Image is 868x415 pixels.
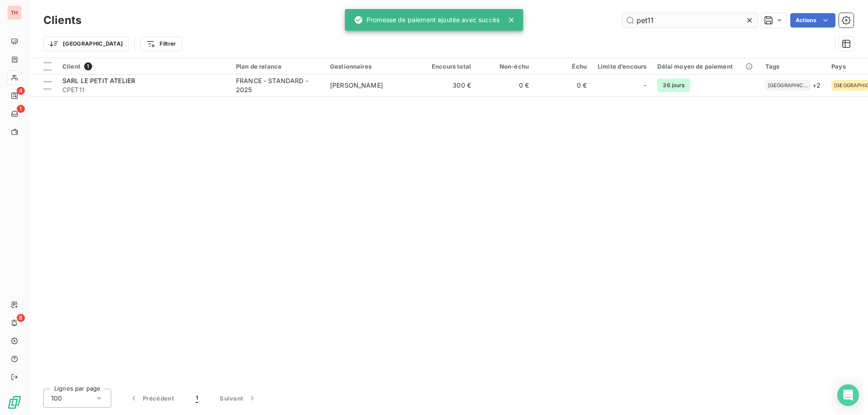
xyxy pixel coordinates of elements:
[51,394,62,403] span: 100
[7,395,22,410] img: Logo LeanPay
[657,79,690,92] span: 36 jours
[837,384,859,406] div: Open Intercom Messenger
[118,389,185,408] button: Précédent
[43,37,129,51] button: [GEOGRAPHIC_DATA]
[185,389,209,408] button: 1
[482,63,529,70] div: Non-échu
[140,37,182,51] button: Filtrer
[330,63,413,70] div: Gestionnaires
[17,105,25,113] span: 1
[534,75,592,96] td: 0 €
[354,12,500,28] div: Promesse de paiement ajoutée avec succès
[17,87,25,95] span: 4
[330,81,383,89] span: [PERSON_NAME]
[62,85,225,94] span: CPET11
[790,13,835,28] button: Actions
[812,80,821,90] span: + 2
[765,63,821,70] div: Tags
[424,63,471,70] div: Encours total
[419,75,476,96] td: 300 €
[17,314,25,322] span: 8
[598,63,646,70] div: Limite d’encours
[236,76,319,94] div: FRANCE - STANDARD - 2025
[236,63,319,70] div: Plan de relance
[209,389,268,408] button: Suivant
[196,394,198,403] span: 1
[84,62,92,70] span: 1
[768,83,808,88] span: [GEOGRAPHIC_DATA]
[62,63,80,70] span: Client
[644,81,646,90] span: -
[622,13,758,28] input: Rechercher
[476,75,534,96] td: 0 €
[540,63,587,70] div: Échu
[657,63,754,70] div: Délai moyen de paiement
[7,5,22,20] div: TH
[43,12,81,28] h3: Clients
[62,77,135,84] span: SARL LE PETIT ATELIER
